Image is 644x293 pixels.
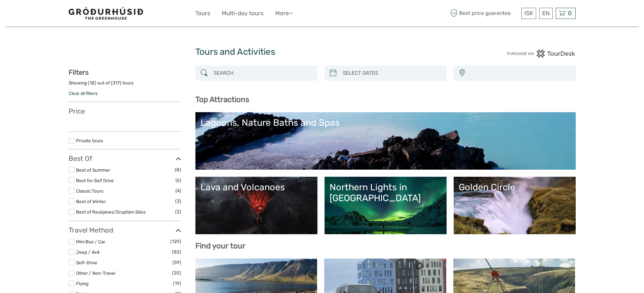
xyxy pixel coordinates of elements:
[507,49,575,58] img: PurchaseViaTourDesk.png
[175,187,181,195] span: (4)
[449,8,520,19] span: Best price guarantee
[459,182,571,229] a: Golden Circle
[69,91,98,96] a: Clear all filters
[76,199,106,204] a: Best of Winter
[211,67,314,79] input: SEARCH
[69,80,181,90] div: Showing ( ) out of ( ) tours
[172,248,181,256] span: (82)
[76,138,103,143] a: Private tours
[195,8,210,18] a: Tours
[76,281,89,286] a: Flying
[195,95,249,104] b: Top Attractions
[175,197,181,205] span: (3)
[69,226,181,234] h3: Travel Method
[200,182,312,193] div: Lava and Volcanoes
[76,249,99,255] a: Jeep / 4x4
[340,67,443,79] input: SELECT DATES
[172,269,181,277] span: (20)
[90,80,95,86] label: 18
[69,7,143,20] img: 1578-341a38b5-ce05-4595-9f3d-b8aa3718a0b3_logo_small.jpg
[76,188,103,194] a: Classic Tours
[539,8,553,19] div: EN
[175,176,181,184] span: (6)
[195,241,245,250] b: Find your tour
[69,68,89,76] strong: Filters
[173,279,181,287] span: (19)
[172,259,181,266] span: (59)
[113,80,120,86] label: 317
[330,182,442,204] div: Northern Lights in [GEOGRAPHIC_DATA]
[76,209,146,215] a: Best of Reykjanes/Eruption Sites
[275,8,293,18] a: More
[524,10,533,17] span: ISK
[567,10,573,17] span: 0
[76,239,105,244] a: Mini Bus / Car
[76,178,114,183] a: Best for Self Drive
[222,8,264,18] a: Multi-day tours
[170,238,181,245] span: (129)
[330,182,442,229] a: Northern Lights in [GEOGRAPHIC_DATA]
[76,260,97,265] a: Self-Drive
[175,208,181,216] span: (2)
[200,182,312,229] a: Lava and Volcanoes
[175,166,181,174] span: (8)
[459,182,571,193] div: Golden Circle
[76,270,115,276] a: Other / Non-Travel
[200,117,571,128] div: Lagoons, Nature Baths and Spas
[69,154,181,163] h3: Best Of
[200,117,571,165] a: Lagoons, Nature Baths and Spas
[76,167,110,173] a: Best of Summer
[69,107,181,115] h3: Price
[195,47,449,57] h1: Tours and Activities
